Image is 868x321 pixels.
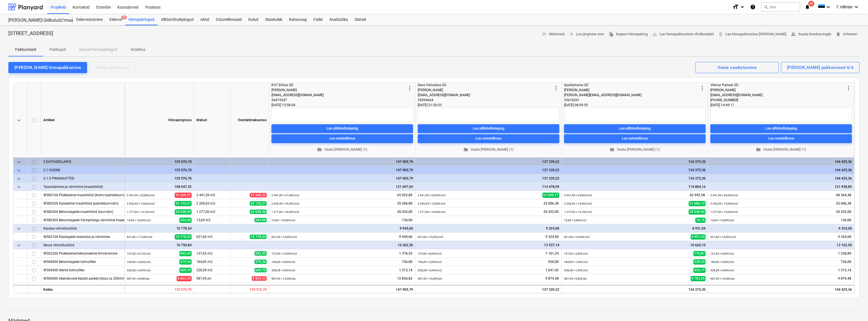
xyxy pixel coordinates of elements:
[689,193,706,198] span: 62 992,98
[564,103,706,108] div: [DATE] 08:09:55
[43,174,122,182] div: 2.1.5 PINNAKATTED
[16,225,22,232] span: keyboard_arrow_down
[329,135,355,142] div: Loo ostutellimus
[710,174,852,183] div: 144 425,36
[418,145,559,154] button: Vaata [PERSON_NAME] (1)
[710,202,738,205] small: 2 200,43 × 15,00€ / m2
[609,31,648,38] span: Kopeeri hinnapäring
[175,201,192,206] span: 32 126,21
[708,285,854,293] div: 144 425,36
[271,166,413,174] div: 147 905,79
[43,224,122,232] div: Kipslae viimistlustööd
[271,145,413,154] button: Vaata [PERSON_NAME] (1)
[710,124,852,133] button: Loo alltöövõtuleping
[569,32,574,37] span: arrow_forward
[127,210,155,213] small: 1 277,00 × 15,70€ / m2
[271,124,413,133] button: Loo alltöövõtuleping
[710,88,845,93] div: [PERSON_NAME]
[710,166,852,174] div: 144 425,36
[194,266,230,274] div: 328,28 m2
[271,260,295,263] small: 184,00 × 4,00€ / m2
[401,218,413,223] span: 136,00
[837,276,852,281] span: 9 874,48
[399,235,413,239] span: 9 945,60
[43,216,122,224] div: W580300 Betoonlagede Värvipritsiga värvimine fuajees
[564,252,588,255] small: 137,65 × 5,60€ / m2
[43,208,122,216] div: W580300 Betoonlagede maalritööd (tas+värv)
[16,242,22,249] span: keyboard_arrow_down
[271,269,295,272] small: 328,28 × 4,00€ / m2
[179,259,192,265] span: 375,36
[15,47,36,53] p: Pakkumised
[791,31,831,38] span: Saada kinnitusringile
[310,14,326,25] a: Failid
[564,158,706,166] div: 134 375,30
[835,193,852,198] span: 68 364,48
[271,241,413,249] div: 16 262,50
[127,183,192,191] div: 108 047,32
[693,259,706,265] span: 239,20
[564,224,706,233] div: 8 951,04
[43,199,122,207] div: W580200 Kipsseinte maalritööd (pahteldus+värv)
[271,202,299,205] small: 2 200,43 × 16,00€ / m2
[564,202,592,205] small: 2 200,43 × 14,40€ / m2
[418,269,442,272] small: 328,28 × 5,00€ / m2
[418,83,553,88] div: Deos Viimistlus OÜ
[710,269,734,272] small: 328,28 × 4,00€ / m2
[16,175,22,182] span: keyboard_arrow_down
[197,14,212,25] a: Aktid
[245,14,262,25] div: Kulud
[834,30,860,39] button: Arhiveeri
[564,277,587,280] small: 987,45 × 9,30€ / jm
[271,219,295,222] small: 13,60 × 10,00€ / m2
[781,62,860,73] button: [PERSON_NAME] pakkumised 4/4
[710,235,736,238] small: 621,60 × 15,00€ / m2
[401,260,413,264] span: 736,00
[271,103,413,108] div: [DATE] 15:58:04
[418,103,559,108] div: [DATE] 21:56:03
[418,88,553,93] div: [PERSON_NAME]
[271,194,299,197] small: 2 441,59 × 27,00€ / m2
[418,202,446,205] small: 2 200,43 × 15,00€ / m2
[406,85,413,91] span: more_vert
[43,258,122,266] div: W584000 Betoonlagede tolmutõke
[271,210,299,213] small: 1 277,00 × 16,00€ / m2
[545,268,559,273] span: 1 641,42
[710,183,852,191] div: 121 938,85
[179,251,192,256] span: 842,45
[564,88,699,93] div: [PERSON_NAME]
[127,194,155,197] small: 2 441,59 × 22,80€ / m2
[250,193,267,197] span: 55 668,22
[789,30,834,39] button: Saada kinnitusringile
[179,268,192,273] span: 669,70
[689,201,706,206] span: 31 686,12
[250,210,267,214] span: 20 048,90
[399,251,413,256] span: 1 376,55
[718,64,757,71] div: Vaate seadistamine
[569,31,604,38] span: Loo järgmine voor
[564,194,592,197] small: 2 441,59 × 25,80€ / m2
[121,16,127,19] span: 2
[14,64,81,71] div: [PERSON_NAME] hinnapakkumine
[418,174,559,183] div: 137 339,22
[840,218,852,223] span: 136,00
[127,260,151,263] small: 184,00 × 2,04€ / m2
[351,14,369,25] div: Sätted
[791,32,796,37] span: people_alt
[271,98,406,103] div: 56474347
[327,125,358,132] div: Loo alltöövõtuleping
[194,191,230,199] div: 2 441,59 m2
[194,249,230,258] div: 137,65 m2
[271,134,413,143] button: Loo ostutellimus
[845,85,852,91] span: more_vert
[194,208,230,216] div: 1 277,00 m2
[326,14,351,25] div: Analüütika
[710,83,845,88] div: Vikmar Partner OÜ
[286,14,310,25] a: Rahavoog
[835,210,852,214] span: 20 432,00
[765,125,797,132] div: Loo alltöövõtuleping
[713,146,850,153] span: Vaata [PERSON_NAME] (1)
[194,199,230,208] div: 2 200,43 m2
[397,210,413,214] span: 20 432,00
[271,88,406,93] div: [PERSON_NAME]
